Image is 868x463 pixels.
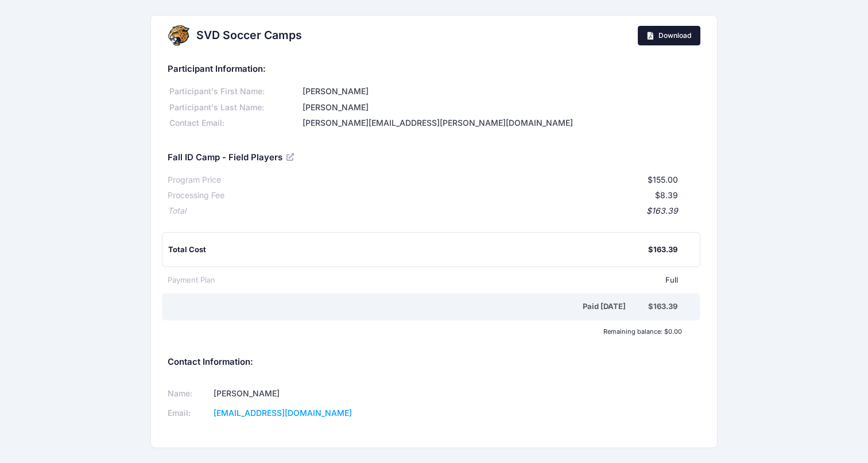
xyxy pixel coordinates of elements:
div: Paid [DATE] [170,301,648,312]
td: [PERSON_NAME] [210,384,419,404]
div: Contact Email: [168,117,301,129]
div: Participant's Last Name: [168,102,301,114]
span: Download [658,31,691,40]
div: $8.39 [224,190,678,202]
div: [PERSON_NAME] [301,86,700,98]
div: Total Cost [168,244,648,256]
h2: SVD Soccer Camps [196,29,302,42]
div: $163.39 [648,301,677,312]
div: $163.39 [648,244,677,256]
div: $163.39 [186,205,678,217]
div: Processing Fee [168,190,224,202]
div: Total [168,205,186,217]
div: Remaining balance: $0.00 [162,328,687,335]
div: [PERSON_NAME] [301,102,700,114]
h5: Contact Information: [168,357,700,368]
td: Name: [168,384,210,404]
a: [EMAIL_ADDRESS][DOMAIN_NAME] [214,408,352,418]
td: Email: [168,404,210,423]
a: View Registration Details [286,152,296,162]
div: Full [215,275,678,286]
h5: Participant Information: [168,64,700,75]
a: Download [638,26,700,45]
div: [PERSON_NAME][EMAIL_ADDRESS][PERSON_NAME][DOMAIN_NAME] [301,117,700,129]
div: Participant's First Name: [168,86,301,98]
h5: Fall ID Camp - Field Players [168,153,296,163]
div: Payment Plan [168,275,215,286]
div: Program Price [168,174,221,186]
span: $155.00 [648,175,678,184]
